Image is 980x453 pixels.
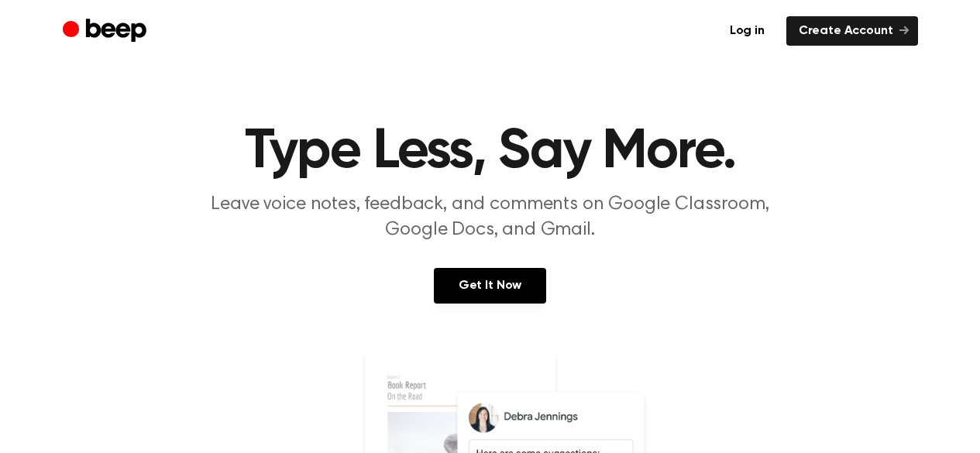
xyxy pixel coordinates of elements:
p: Leave voice notes, feedback, and comments on Google Classroom, Google Docs, and Gmail. [193,192,788,243]
a: Log in [717,16,777,46]
a: Beep [63,16,150,46]
a: Create Account [786,16,918,46]
h1: Type Less, Say More. [94,124,887,180]
a: Get It Now [434,268,546,304]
